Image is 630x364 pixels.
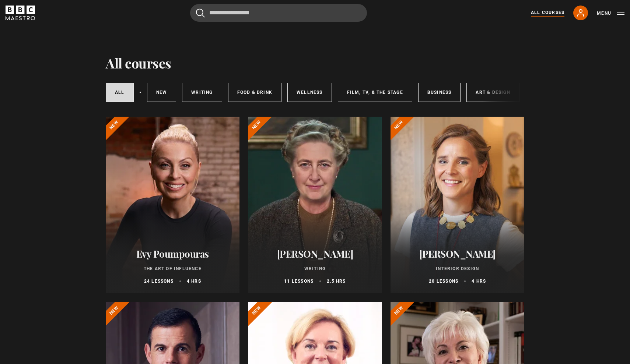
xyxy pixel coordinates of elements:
[338,83,412,102] a: Film, TV, & The Stage
[115,265,231,272] p: The Art of Influence
[257,248,373,259] h2: [PERSON_NAME]
[391,117,524,293] a: [PERSON_NAME] Interior Design 20 lessons 4 hrs New
[399,248,515,259] h2: [PERSON_NAME]
[248,117,382,293] a: [PERSON_NAME] Writing 11 lessons 2.5 hrs New
[182,83,222,102] a: Writing
[106,83,134,102] a: All
[284,278,314,285] p: 11 lessons
[257,265,373,272] p: Writing
[147,83,176,102] a: New
[228,83,281,102] a: Food & Drink
[106,117,239,293] a: Evy Poumpouras The Art of Influence 24 lessons 4 hrs New
[115,248,231,259] h2: Evy Poumpouras
[196,8,205,18] button: Submit the search query
[287,83,332,102] a: Wellness
[144,278,174,285] p: 24 lessons
[597,10,624,17] button: Toggle navigation
[466,83,519,102] a: Art & Design
[187,278,201,285] p: 4 hrs
[418,83,461,102] a: Business
[6,6,35,20] svg: BBC Maestro
[399,265,515,272] p: Interior Design
[106,55,171,71] h1: All courses
[531,9,564,17] a: All Courses
[190,4,367,22] input: Search
[472,278,486,285] p: 4 hrs
[327,278,346,285] p: 2.5 hrs
[429,278,458,285] p: 20 lessons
